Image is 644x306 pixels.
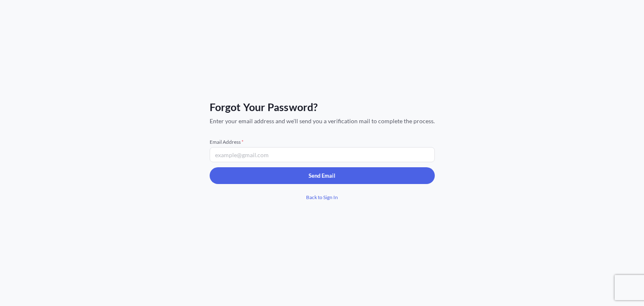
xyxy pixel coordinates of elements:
a: Back to Sign In [210,189,435,206]
span: Back to Sign In [306,193,338,202]
span: Forgot Your Password? [210,100,435,114]
button: Send Email [210,167,435,184]
span: Email Address [210,139,435,145]
span: Enter your email address and we'll send you a verification mail to complete the process. [210,117,435,125]
input: example@gmail.com [210,147,435,162]
p: Send Email [309,171,335,180]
